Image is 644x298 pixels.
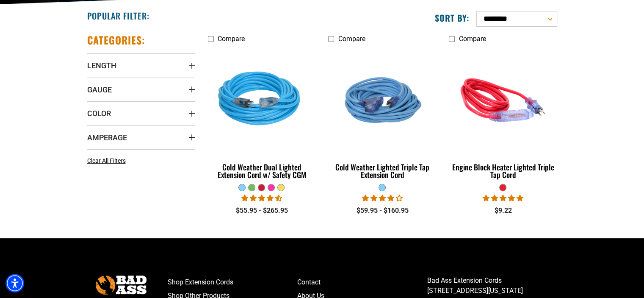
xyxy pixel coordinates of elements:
[87,125,195,149] summary: Amperage
[208,206,316,216] div: $55.95 - $265.95
[87,33,146,47] h2: Categories:
[241,194,282,202] span: 4.61 stars
[87,101,195,125] summary: Color
[328,206,436,216] div: $59.95 - $160.95
[362,194,403,202] span: 4.18 stars
[435,12,470,23] label: Sort by:
[449,206,557,216] div: $9.22
[208,47,316,184] a: Light Blue Cold Weather Dual Lighted Extension Cord w/ Safety CGM
[87,53,195,77] summary: Length
[459,35,486,43] span: Compare
[328,163,436,178] div: Cold Weather Lighted Triple Tap Extension Cord
[6,274,24,292] div: Accessibility Menu
[87,133,127,142] span: Amperage
[87,78,195,101] summary: Gauge
[87,157,126,164] span: Clear All Filters
[208,51,315,149] img: Light Blue
[449,163,557,178] div: Engine Block Heater Lighted Triple Tap Cord
[450,51,556,149] img: red
[338,35,365,43] span: Compare
[218,35,245,43] span: Compare
[87,85,112,95] span: Gauge
[87,156,129,165] a: Clear All Filters
[328,47,436,184] a: Light Blue Cold Weather Lighted Triple Tap Extension Cord
[87,10,149,21] h2: Popular Filter:
[449,47,557,184] a: red Engine Block Heater Lighted Triple Tap Cord
[297,276,427,289] a: Contact
[208,163,316,178] div: Cold Weather Dual Lighted Extension Cord w/ Safety CGM
[168,276,298,289] a: Shop Extension Cords
[329,51,436,149] img: Light Blue
[87,61,116,70] span: Length
[483,194,523,202] span: 5.00 stars
[87,109,111,118] span: Color
[96,276,146,295] img: Bad Ass Extension Cords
